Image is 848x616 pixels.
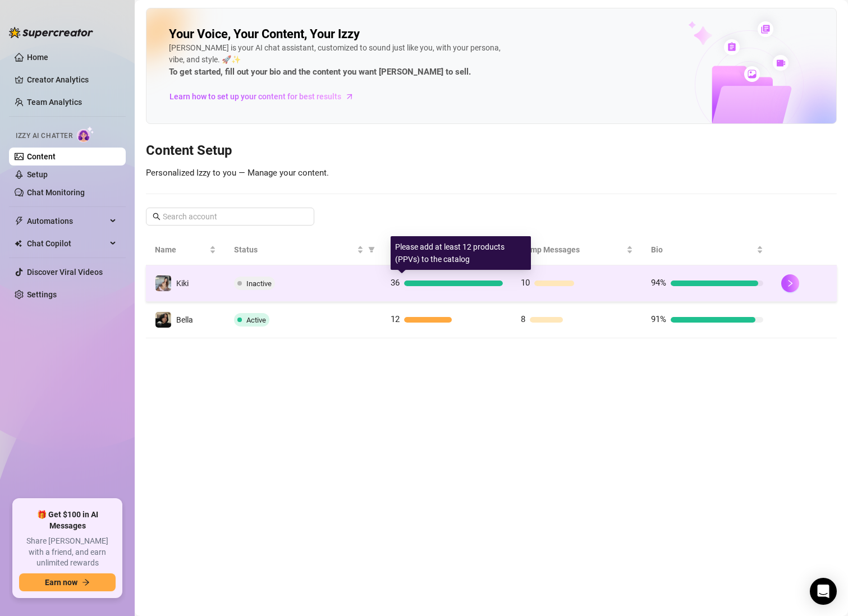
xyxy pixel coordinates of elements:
a: Team Analytics [27,98,82,107]
span: 12 [391,314,400,324]
input: Search account [163,210,299,223]
img: Kiki [155,275,171,291]
img: AI Chatter [77,126,94,142]
div: [PERSON_NAME] is your AI chat assistant, customized to sound just like you, with your persona, vi... [169,42,506,79]
span: 91% [651,314,666,324]
span: arrow-right [82,578,90,586]
button: right [781,274,799,292]
span: 94% [651,278,666,288]
span: Status [234,243,355,256]
span: Active [246,316,266,324]
span: Bump Messages [521,243,624,256]
span: filter [368,246,375,253]
th: Bump Messages [512,235,642,265]
a: Setup [27,170,48,179]
span: filter [366,241,377,258]
a: Settings [27,290,57,299]
a: Learn how to set up your content for best results [169,88,363,105]
div: Please add at least 12 products (PPVs) to the catalog [391,236,531,270]
img: logo-BBDzfeDw.svg [9,27,93,38]
span: 36 [391,278,400,288]
img: Chat Copilot [15,240,22,247]
span: Personalized Izzy to you — Manage your content. [146,168,329,178]
span: Kiki [176,279,189,288]
span: Share [PERSON_NAME] with a friend, and earn unlimited rewards [19,536,116,569]
a: Chat Monitoring [27,188,85,197]
span: Learn how to set up your content for best results [169,90,341,103]
span: Bella [176,315,193,324]
img: ai-chatter-content-library-cLFOSyPT.png [662,9,836,123]
span: 🎁 Get $100 in AI Messages [19,509,116,531]
span: Inactive [246,279,272,288]
strong: To get started, fill out your bio and the content you want [PERSON_NAME] to sell. [169,67,471,77]
span: arrow-right [344,91,355,102]
h2: Your Voice, Your Content, Your Izzy [169,26,360,42]
span: search [153,213,161,220]
th: Products [382,235,512,265]
a: Creator Analytics [27,71,117,89]
span: Earn now [45,578,77,587]
span: Chat Copilot [27,235,107,252]
span: Automations [27,212,107,230]
span: Bio [651,243,754,256]
span: Izzy AI Chatter [16,131,72,141]
span: right [786,279,794,287]
button: Earn nowarrow-right [19,573,116,591]
span: thunderbolt [15,217,24,226]
span: Name [155,243,207,256]
span: 8 [521,314,525,324]
a: Home [27,53,48,62]
th: Status [225,235,382,265]
a: Discover Viral Videos [27,268,103,277]
h3: Content Setup [146,142,837,160]
span: 10 [521,278,530,288]
th: Bio [642,235,772,265]
img: Bella [155,312,171,328]
div: Open Intercom Messenger [810,578,837,605]
a: Content [27,152,56,161]
th: Name [146,235,225,265]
